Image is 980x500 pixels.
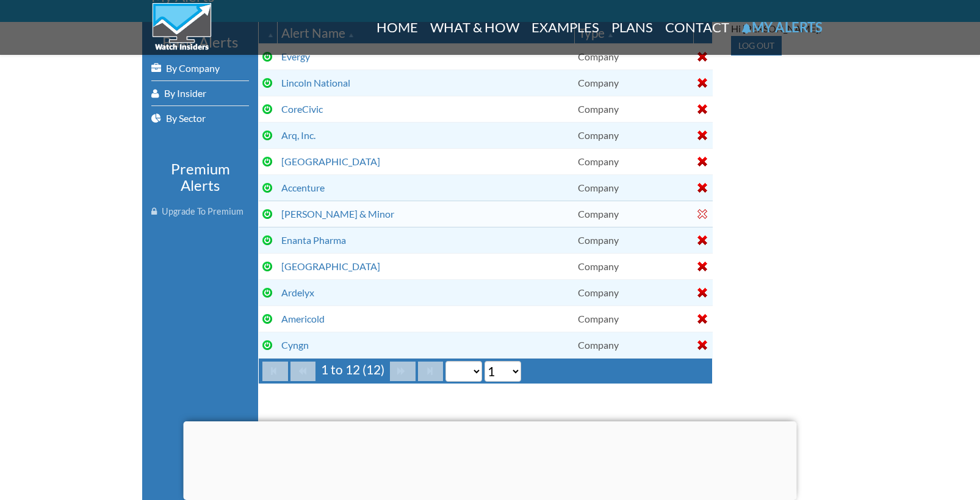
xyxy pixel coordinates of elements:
[151,106,249,130] a: By Sector
[281,77,350,88] a: Lincoln National
[318,362,387,377] span: 1 to 12 (12)
[151,56,249,80] a: By Company
[281,129,315,141] a: Arq, Inc.
[574,174,693,201] td: Company
[281,234,346,246] a: Enanta Pharma
[281,287,314,298] a: Ardelyx
[574,43,693,70] td: Company
[574,332,693,358] td: Company
[151,161,249,193] h3: Premium Alerts
[281,260,380,272] a: [GEOGRAPHIC_DATA]
[574,148,693,174] td: Company
[574,70,693,96] td: Company
[281,339,309,351] a: Cyngn
[281,103,323,115] a: CoreCivic
[445,361,482,382] select: Select page size
[485,361,521,382] select: Select page number
[574,227,693,253] td: Company
[184,421,797,497] iframe: Advertisement
[574,305,693,332] td: Company
[281,208,394,220] a: [PERSON_NAME] & Minor
[281,313,325,324] a: Americold
[574,279,693,305] td: Company
[574,96,693,122] td: Company
[574,122,693,148] td: Company
[281,155,380,167] a: [GEOGRAPHIC_DATA]
[574,201,693,227] td: Company
[151,199,249,224] a: Upgrade To Premium
[151,81,249,105] a: By Insider
[281,182,325,193] a: Accenture
[574,253,693,279] td: Company
[281,51,310,62] a: Evergy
